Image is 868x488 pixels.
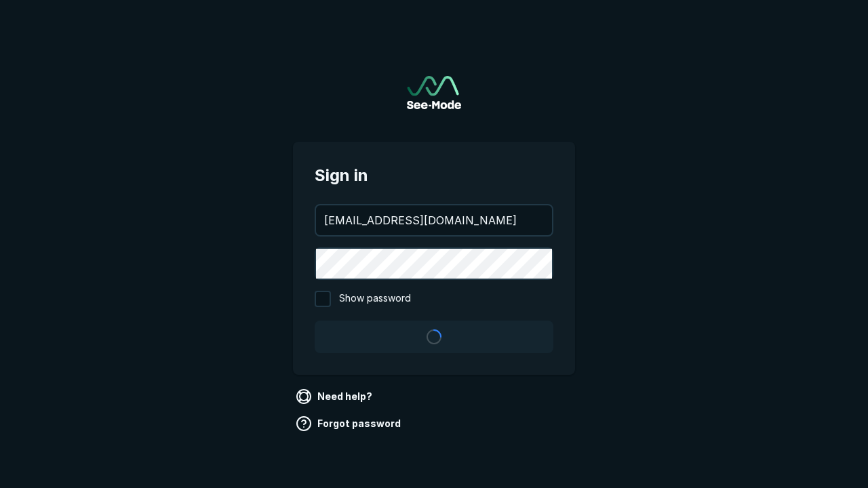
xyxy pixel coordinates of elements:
a: Need help? [293,386,378,407]
input: your@email.com [316,205,552,235]
a: Go to sign in [407,76,461,109]
img: See-Mode Logo [407,76,461,109]
span: Show password [339,291,411,307]
span: Sign in [315,163,553,188]
a: Forgot password [293,413,406,434]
